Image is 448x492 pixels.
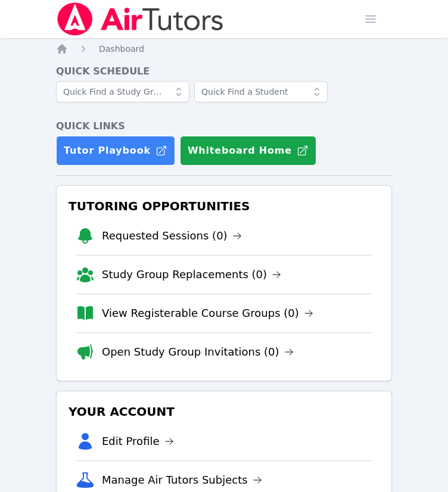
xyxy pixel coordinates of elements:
nav: Breadcrumb [56,43,392,55]
a: Manage Air Tutors Subjects [102,472,262,488]
input: Quick Find a Student [194,81,328,102]
input: Quick Find a Study Group [56,81,189,102]
img: Air Tutors [56,2,225,36]
h3: Tutoring Opportunities [66,195,382,217]
h4: Quick Links [56,119,392,133]
a: Dashboard [99,43,144,55]
a: View Registerable Course Groups (0) [102,305,313,322]
a: Open Study Group Invitations (0) [102,344,294,360]
a: Edit Profile [102,433,174,450]
h3: Your Account [66,401,382,422]
h4: Quick Schedule [56,64,392,79]
a: Study Group Replacements (0) [102,266,281,283]
button: Whiteboard Home [180,136,316,166]
a: Requested Sessions (0) [102,228,242,244]
a: Tutor Playbook [56,136,175,166]
span: Dashboard [99,44,144,54]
